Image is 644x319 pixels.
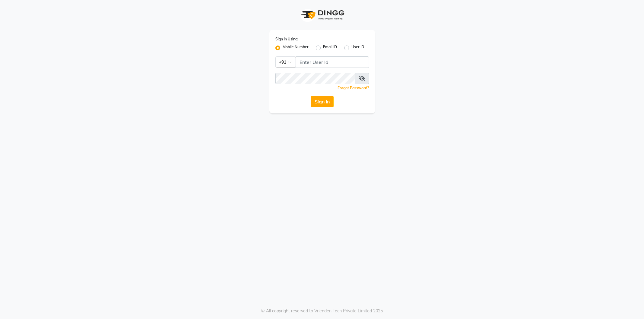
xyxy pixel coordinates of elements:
img: logo1.svg [298,6,346,24]
input: Username [296,56,369,68]
button: Sign In [311,96,334,107]
a: Forgot Password? [338,86,369,90]
label: Sign In Using: [275,36,298,42]
label: Mobile Number [283,44,309,52]
input: Username [275,73,355,84]
label: Email ID [323,44,337,52]
label: User ID [351,44,364,52]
